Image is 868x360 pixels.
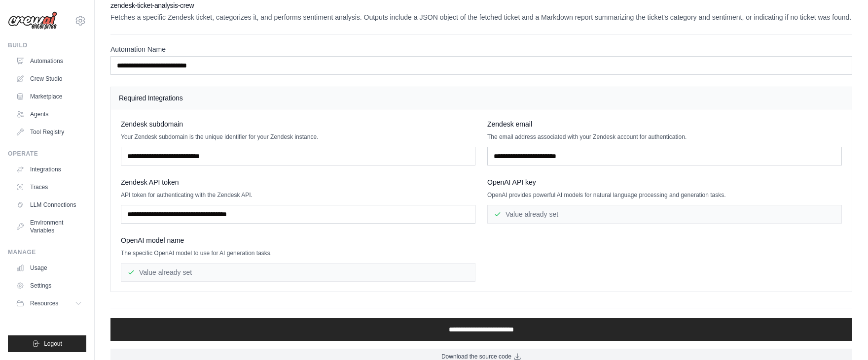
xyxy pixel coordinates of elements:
a: Crew Studio [12,71,86,87]
label: Automation Name [110,44,852,54]
span: Logout [44,340,62,348]
span: Zendesk email [487,119,532,129]
span: Zendesk subdomain [121,119,183,129]
a: Marketplace [12,89,86,104]
a: Automations [12,53,86,69]
span: Resources [30,299,58,307]
span: OpenAI API key [487,177,536,187]
h4: Required Integrations [119,93,844,103]
div: Operate [8,150,86,158]
p: Fetches a specific Zendesk ticket, categorizes it, and performs sentiment analysis. Outputs inclu... [110,12,852,22]
span: Zendesk API token [121,177,179,187]
p: The email address associated with your Zendesk account for authentication. [487,133,842,141]
h2: zendesk-ticket-analysis-crew [110,0,852,10]
button: Logout [8,335,86,352]
a: Usage [12,260,86,276]
a: Tool Registry [12,124,86,140]
img: Logo [8,11,57,30]
span: OpenAI model name [121,235,184,245]
a: Agents [12,106,86,122]
a: Traces [12,179,86,195]
div: Build [8,41,86,49]
div: Value already set [487,205,842,224]
a: Settings [12,278,86,294]
div: Manage [8,248,86,256]
p: API token for authenticating with the Zendesk API. [121,191,475,199]
p: The specific OpenAI model to use for AI generation tasks. [121,249,475,257]
button: Resources [12,295,86,311]
div: Value already set [121,263,475,282]
a: LLM Connections [12,197,86,213]
p: Your Zendesk subdomain is the unique identifier for your Zendesk instance. [121,133,475,141]
a: Environment Variables [12,215,86,238]
p: OpenAI provides powerful AI models for natural language processing and generation tasks. [487,191,842,199]
iframe: Chat Widget [819,313,868,360]
a: Integrations [12,162,86,177]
